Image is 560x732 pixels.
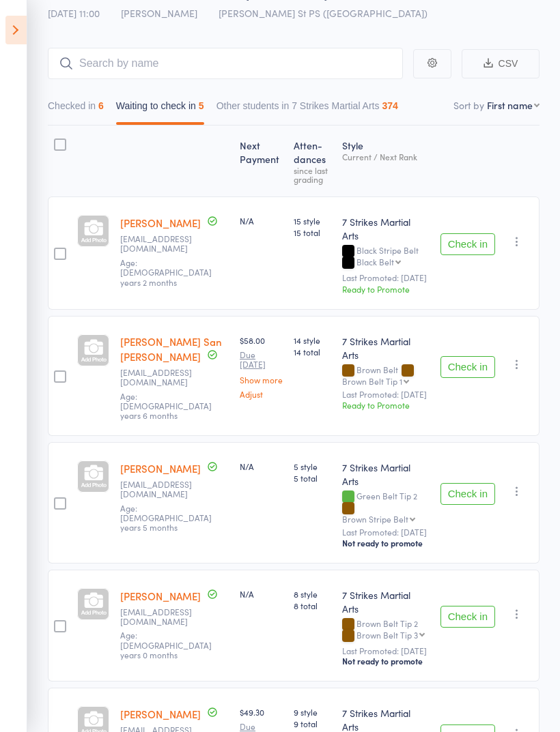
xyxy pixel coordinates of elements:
span: 9 style [294,706,331,718]
div: 7 Strikes Martial Arts [342,334,430,362]
div: Ready to Promote [342,399,430,411]
div: Current / Next Rank [342,152,430,161]
button: Check in [440,483,495,505]
small: tmsatennakoon@yahoo.com [120,480,209,499]
span: [PERSON_NAME] St PS ([GEOGRAPHIC_DATA]) [219,6,428,20]
div: Style [337,132,435,190]
div: Black Belt [356,257,394,266]
button: Other students in 7 Strikes Martial Arts374 [216,93,398,125]
div: Brown Belt Tip 3 [356,630,418,639]
div: 7 Strikes Martial Arts [342,460,430,488]
span: [PERSON_NAME] [121,6,197,20]
button: Waiting to check in5 [116,93,204,125]
span: 8 total [294,600,331,611]
button: Checked in6 [48,93,104,125]
input: Search by name [48,48,403,79]
div: N/A [240,460,283,472]
div: 6 [98,100,104,111]
a: [PERSON_NAME] [120,589,201,603]
div: since last grading [294,166,331,184]
div: Not ready to promote [342,538,430,548]
a: [PERSON_NAME] San [PERSON_NAME] [120,334,222,364]
span: Age: [DEMOGRAPHIC_DATA] years 5 months [120,502,212,533]
span: 5 total [294,472,331,484]
span: 15 style [294,215,331,226]
div: 7 Strikes Martial Arts [342,588,430,615]
div: First name [487,98,533,112]
span: 5 style [294,460,331,472]
small: Last Promoted: [DATE] [342,273,430,282]
div: 7 Strikes Martial Arts [342,215,430,242]
a: Adjust [240,390,283,398]
a: Show more [240,375,283,384]
span: 14 total [294,346,331,357]
div: N/A [240,215,283,226]
span: Age: [DEMOGRAPHIC_DATA] years 6 months [120,390,212,422]
a: [PERSON_NAME] [120,707,201,721]
button: Check in [440,356,495,378]
div: $58.00 [240,334,283,398]
button: CSV [462,49,540,78]
button: Check in [440,233,495,255]
div: Green Belt Tip 2 [342,491,430,523]
span: 8 style [294,588,331,600]
span: Age: [DEMOGRAPHIC_DATA] years 0 months [120,629,212,660]
small: medep@yahoo.com [120,607,209,627]
a: [PERSON_NAME] [120,461,201,475]
small: medep@yahoo.com [120,234,209,254]
small: Due [DATE] [240,350,283,370]
small: Last Promoted: [DATE] [342,646,430,656]
div: 5 [199,100,204,111]
span: [DATE] 11:00 [48,6,100,20]
div: 374 [382,100,398,111]
small: Last Promoted: [DATE] [342,527,430,537]
div: Ready to Promote [342,283,430,295]
div: Next Payment [234,132,288,190]
a: [PERSON_NAME] [120,216,201,230]
small: nyl.thein@gmail.com [120,368,209,387]
button: Check in [440,606,495,628]
div: Brown Stripe Belt [342,514,408,523]
div: N/A [240,588,283,600]
span: 14 style [294,334,331,346]
div: Atten­dances [288,132,337,190]
label: Sort by [453,98,484,112]
div: Brown Belt Tip 1 [342,377,402,385]
div: Black Stripe Belt [342,246,430,269]
div: Brown Belt Tip 2 [342,619,430,642]
span: 15 total [294,226,331,238]
small: Last Promoted: [DATE] [342,390,430,399]
span: 9 total [294,718,331,729]
div: Not ready to promote [342,656,430,667]
span: Age: [DEMOGRAPHIC_DATA] years 2 months [120,257,212,288]
div: Brown Belt [342,365,430,385]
